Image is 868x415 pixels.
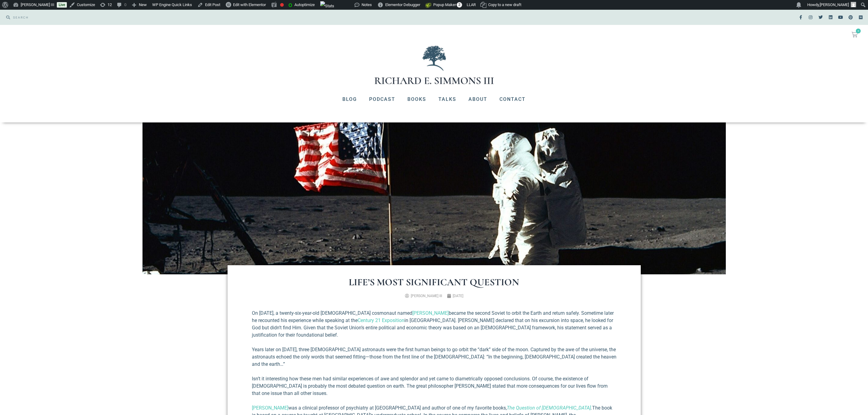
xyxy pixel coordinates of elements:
p: Years later on [DATE], three [DEMOGRAPHIC_DATA] astronauts were the first human beings to go orbi... [252,346,616,368]
a: Books [401,91,432,107]
em: . [507,405,592,411]
time: [DATE] [453,294,463,298]
span: [PERSON_NAME] III [411,294,442,298]
span: [PERSON_NAME] [820,2,849,7]
a: 0 [844,28,865,41]
span: 0 [856,29,861,33]
p: Isn’t it interesting how these men had similar experiences of awe and splendor and yet came to di... [252,375,616,397]
a: [PERSON_NAME] [412,310,449,316]
a: About [462,91,493,107]
a: Podcast [363,91,401,107]
span: Edit with Elementor [233,2,266,7]
h1: Life’s Most Significant Question [252,277,616,287]
span: 2 [457,2,462,8]
a: Live [57,2,67,8]
a: The Question of [DEMOGRAPHIC_DATA] [507,405,591,411]
a: Contact [493,91,532,107]
a: Talks [432,91,462,107]
a: Century 21 Exposition [358,317,404,323]
a: [DATE] [447,293,463,299]
img: nasa-UeSpvB0Qo88-unsplash [142,122,726,274]
a: [PERSON_NAME] [252,405,288,411]
a: Blog [336,91,363,107]
img: Views over 48 hours. Click for more Jetpack Stats. [320,1,334,11]
div: Focus keyphrase not set [280,3,284,7]
p: On [DATE], a twenty-six-year-old [DEMOGRAPHIC_DATA] cosmonaut named became the second Soviet to o... [252,310,616,339]
input: SEARCH [10,13,431,22]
